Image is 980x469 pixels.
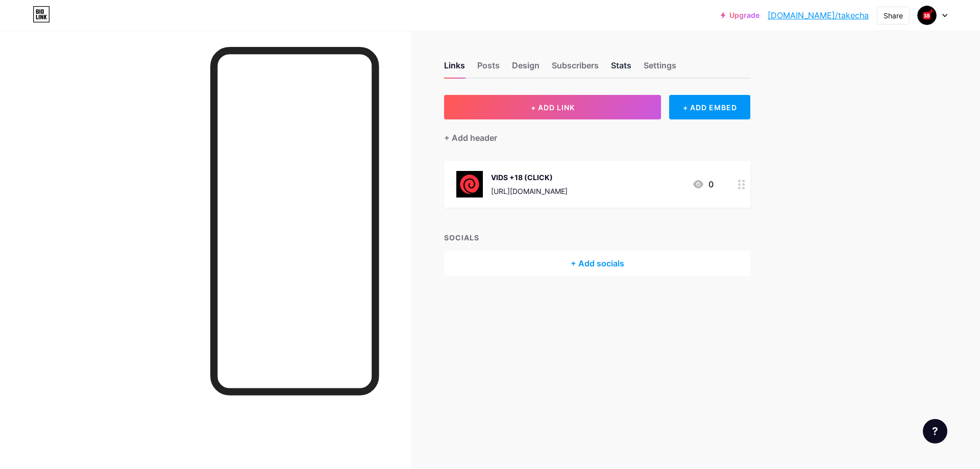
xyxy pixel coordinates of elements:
[491,186,568,196] div: [URL][DOMAIN_NAME]
[644,59,676,78] div: Settings
[768,9,869,21] a: [DOMAIN_NAME]/takecha
[491,172,568,183] div: VIDS +18 (CLICK)
[444,95,661,119] button: + ADD LINK
[456,171,483,198] img: VIDS +18 (CLICK)
[512,59,540,78] div: Design
[444,232,750,243] div: SOCIALS
[917,6,937,25] img: Takecha Mx
[692,178,714,190] div: 0
[477,59,500,78] div: Posts
[531,103,575,112] span: + ADD LINK
[552,59,599,78] div: Subscribers
[884,10,903,21] div: Share
[611,59,631,78] div: Stats
[444,132,497,144] div: + Add header
[444,59,465,78] div: Links
[721,11,759,19] a: Upgrade
[444,251,750,276] div: + Add socials
[669,95,750,119] div: + ADD EMBED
